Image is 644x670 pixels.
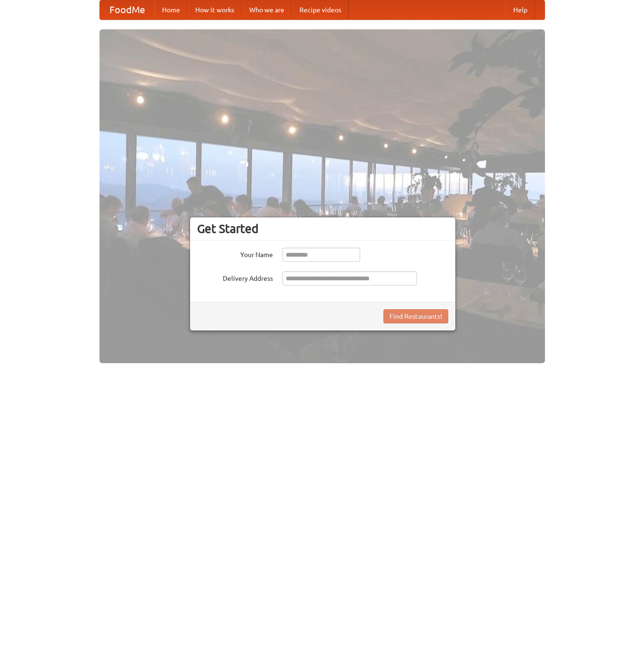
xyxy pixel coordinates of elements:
[197,248,273,259] label: Your Name
[383,309,448,323] button: Find Restaurants!
[154,0,188,19] a: Home
[188,0,242,19] a: How it works
[100,0,154,19] a: FoodMe
[197,271,273,283] label: Delivery Address
[197,222,448,236] h3: Get Started
[292,0,349,19] a: Recipe videos
[506,0,535,19] a: Help
[242,0,292,19] a: Who we are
